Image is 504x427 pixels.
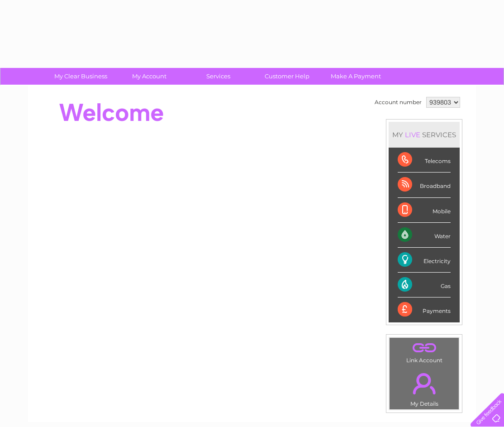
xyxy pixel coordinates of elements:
[319,68,393,85] a: Make A Payment
[372,95,424,110] td: Account number
[398,198,451,223] div: Mobile
[389,365,459,410] td: My Details
[398,173,451,197] div: Broadband
[398,273,451,297] div: Gas
[43,68,118,85] a: My Clear Business
[398,148,451,173] div: Telecoms
[403,130,422,139] div: LIVE
[181,68,256,85] a: Services
[398,248,451,273] div: Electricity
[389,337,459,366] td: Link Account
[392,368,456,399] a: .
[398,297,451,322] div: Payments
[250,68,324,85] a: Customer Help
[392,340,456,356] a: .
[398,223,451,248] div: Water
[112,68,187,85] a: My Account
[389,122,460,148] div: MY SERVICES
